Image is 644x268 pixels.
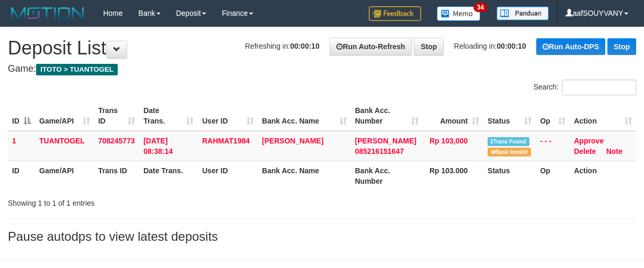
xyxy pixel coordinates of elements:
span: [DATE] 08:38:14 [143,137,173,155]
label: Search: [534,80,636,95]
h1: Deposit List [8,38,636,59]
td: 1 [8,131,35,161]
a: Stop [607,38,636,55]
th: Bank Acc. Number [351,161,423,191]
a: Approve [574,137,604,145]
th: Status: activate to sort column ascending [483,101,536,131]
a: Run Auto-DPS [536,38,605,55]
div: Showing 1 to 1 of 1 entries [8,194,261,208]
th: ID [8,161,35,191]
th: ID: activate to sort column descending [8,101,35,131]
th: Game/API [35,161,94,191]
span: Bank is not match [488,148,530,157]
td: - - - [536,131,570,161]
th: Trans ID [94,161,140,191]
span: Reloading in: [454,42,526,50]
h3: Pause autodps to view latest deposits [8,230,636,243]
span: 708245773 [98,137,135,145]
strong: 00:00:10 [497,42,526,50]
th: User ID: activate to sort column ascending [198,101,257,131]
td: TUANTOGEL [35,131,94,161]
th: Date Trans.: activate to sort column ascending [139,101,198,131]
img: panduan.png [496,6,549,20]
a: Stop [414,38,444,55]
span: Copy 085216151647 to clipboard [355,147,404,155]
input: Search: [562,80,636,95]
a: Note [606,147,623,155]
th: Action: activate to sort column ascending [570,101,636,131]
img: Button%20Memo.svg [437,6,481,21]
a: Delete [574,147,596,155]
th: Op: activate to sort column ascending [536,101,570,131]
th: Bank Acc. Name: activate to sort column ascending [258,101,351,131]
th: Bank Acc. Name [258,161,351,191]
span: Refreshing in: [245,42,319,50]
th: Amount: activate to sort column ascending [423,101,483,131]
span: 34 [473,3,488,12]
th: Game/API: activate to sort column ascending [35,101,94,131]
th: Rp 103.000 [423,161,483,191]
span: [PERSON_NAME] [355,137,416,145]
th: Bank Acc. Number: activate to sort column ascending [351,101,423,131]
img: MOTION_logo.png [8,5,87,21]
a: Run Auto-Refresh [330,38,412,55]
span: Similar transaction found [488,137,529,146]
th: Date Trans. [139,161,198,191]
span: RAHMAT1984 [202,137,250,145]
th: User ID [198,161,257,191]
th: Op [536,161,570,191]
span: ITOTO > TUANTOGEL [36,64,118,75]
th: Status [483,161,536,191]
span: Rp 103,000 [430,137,468,145]
a: [PERSON_NAME] [262,137,323,145]
img: Feedback.jpg [369,6,421,21]
th: Trans ID: activate to sort column ascending [94,101,140,131]
strong: 00:00:10 [290,42,320,50]
th: Action [570,161,636,191]
h4: Game: [8,64,636,74]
